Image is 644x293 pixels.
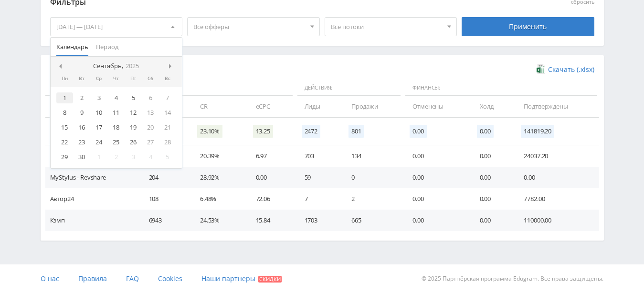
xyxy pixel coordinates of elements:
[73,137,90,148] div: 23
[403,188,470,210] td: 0.00
[342,145,403,167] td: 134
[126,274,139,283] span: FAQ
[246,96,295,117] td: eCPC
[537,64,545,74] img: xlsx
[159,107,176,118] div: 14
[56,107,74,118] div: 8
[514,188,599,210] td: 7782.00
[90,137,107,148] div: 24
[92,38,122,56] button: Период
[197,125,222,138] span: 23.10%
[142,92,159,103] div: 6
[73,122,90,133] div: 16
[53,38,92,56] button: Календарь
[327,264,603,293] div: © 2025 Партнёрская программа Edugram. Все права защищены.
[342,210,403,231] td: 665
[73,107,90,118] div: 9
[537,65,594,74] a: Скачать (.xlsx)
[45,118,139,145] td: Итого:
[159,92,176,103] div: 7
[41,264,59,293] a: О нас
[142,107,159,118] div: 13
[56,76,74,81] div: Пн
[90,152,107,162] div: 1
[142,76,159,81] div: Сб
[96,38,118,56] span: Период
[41,274,59,283] span: О нас
[142,137,159,148] div: 27
[246,210,295,231] td: 15.84
[125,107,142,118] div: 12
[78,264,107,293] a: Правила
[45,188,139,210] td: Автор24
[107,107,125,118] div: 11
[107,92,125,103] div: 4
[514,96,599,117] td: Подтверждены
[403,96,470,117] td: Отменены
[56,92,74,103] div: 1
[45,145,139,167] td: Study AI (RevShare)
[201,264,282,293] a: Наши партнеры Скидки
[107,152,125,162] div: 2
[56,137,74,148] div: 22
[201,274,255,283] span: Наши партнеры
[90,92,107,103] div: 3
[405,80,596,96] span: Финансы:
[253,125,273,138] span: 13.25
[403,210,470,231] td: 0.00
[342,167,403,188] td: 0
[56,122,74,133] div: 15
[78,274,107,283] span: Правила
[470,188,515,210] td: 0.00
[521,125,554,138] span: 141819.20
[295,145,342,167] td: 703
[514,145,599,167] td: 24037.20
[90,107,107,118] div: 10
[342,188,403,210] td: 2
[246,188,295,210] td: 72.06
[158,264,182,293] a: Cookies
[56,38,88,56] span: Календарь
[45,96,139,117] td: Дата
[246,145,295,167] td: 6.97
[295,188,342,210] td: 7
[45,210,139,231] td: Кэмп
[158,274,182,283] span: Cookies
[125,76,142,81] div: Пт
[139,188,190,210] td: 108
[159,152,176,162] div: 5
[142,122,159,133] div: 20
[193,18,305,36] span: Все офферы
[159,76,176,81] div: Вс
[470,210,515,231] td: 0.00
[302,125,320,138] span: 2472
[470,96,515,117] td: Холд
[190,167,246,188] td: 28.92%
[462,17,594,36] div: Применить
[190,210,246,231] td: 24.53%
[125,137,142,148] div: 26
[514,210,599,231] td: 110000.00
[125,92,142,103] div: 5
[126,264,139,293] a: FAQ
[190,188,246,210] td: 6.48%
[297,80,401,96] span: Действия:
[190,96,246,117] td: CR
[190,145,246,167] td: 20.39%
[107,137,125,148] div: 25
[514,167,599,188] td: 0.00
[295,167,342,188] td: 59
[51,18,182,36] div: [DATE] — [DATE]
[159,137,176,148] div: 28
[403,167,470,188] td: 0.00
[45,80,293,96] span: Данные:
[73,76,90,81] div: Вт
[73,152,90,162] div: 30
[470,145,515,167] td: 0.00
[295,210,342,231] td: 1703
[142,152,159,162] div: 4
[90,122,107,133] div: 17
[246,167,295,188] td: 0.00
[258,276,282,283] span: Скидки
[56,152,74,162] div: 29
